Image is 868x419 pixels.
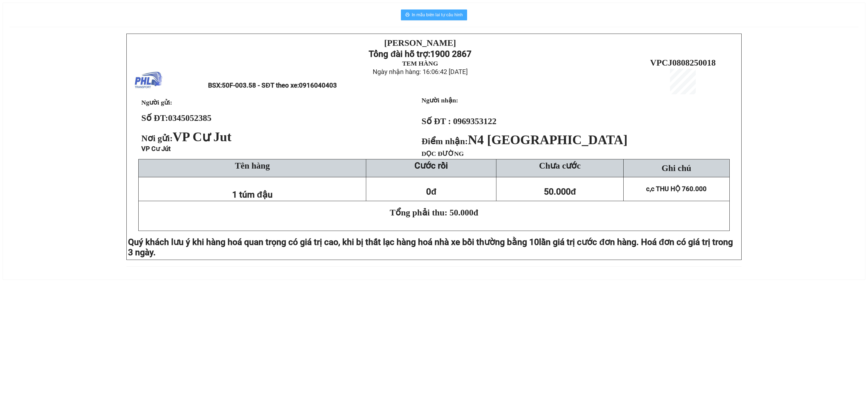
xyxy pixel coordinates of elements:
[422,116,451,126] strong: Số ĐT :
[544,186,576,197] span: 50.000đ
[299,82,337,89] span: 0916040403
[401,9,467,20] button: printerIn mẫu biên lai tự cấu hình
[128,237,539,247] span: Quý khách lưu ý khi hàng hoá quan trọng có giá trị cao, khi bị thất lạc hàng hoá nhà xe bồi thườn...
[135,67,162,94] img: logo
[173,130,232,144] span: VP Cư Jut
[426,186,436,197] span: 0đ
[141,99,172,106] span: Người gửi:
[662,163,691,173] span: Ghi chú
[422,150,464,157] span: DỌC ĐƯỜNG
[405,12,410,18] span: printer
[650,58,716,67] span: VPCJ0808250018
[422,136,628,146] strong: Điểm nhận:
[468,133,628,147] span: N4 [GEOGRAPHIC_DATA]
[412,11,463,18] span: In mẫu biên lai tự cấu hình
[208,82,337,89] span: BSX:
[141,113,212,123] strong: Số ĐT:
[430,49,471,59] strong: 1900 2867
[402,60,438,67] strong: TEM HÀNG
[168,113,212,123] span: 0345052385
[390,208,478,217] span: Tổng phải thu: 50.000đ
[232,189,273,200] span: 1 túm đậu
[128,237,733,257] span: lần giá trị cước đơn hàng. Hoá đơn có giá trị trong 3 ngày.
[235,161,270,170] span: Tên hàng
[141,145,171,153] span: VP Cư Jút
[384,38,456,48] strong: [PERSON_NAME]
[414,160,448,171] strong: Cước rồi
[369,49,430,59] strong: Tổng đài hỗ trợ:
[373,68,468,76] span: Ngày nhận hàng: 16:06:42 [DATE]
[453,116,496,126] span: 0969353122
[539,161,580,170] span: Chưa cước
[422,97,458,104] strong: Người nhận:
[141,133,234,143] span: Nơi gửi:
[646,185,707,193] span: c,c THU HỘ 760.000
[222,82,337,89] span: 50F-003.58 - SĐT theo xe:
